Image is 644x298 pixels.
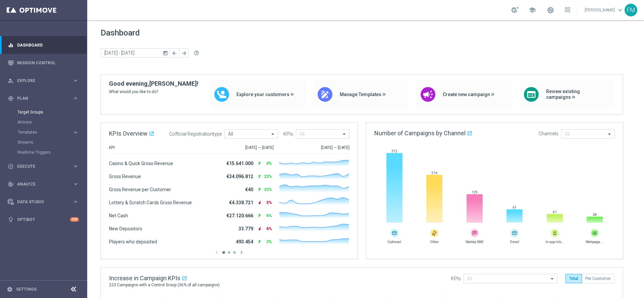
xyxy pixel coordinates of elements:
[70,217,79,222] div: +10
[8,42,14,48] i: equalizer
[7,78,79,83] button: person_search Explore keyboard_arrow_right
[8,78,72,84] div: Explore
[8,36,79,54] div: Dashboard
[17,117,87,127] div: Actions
[8,78,14,84] i: person_search
[17,120,70,125] a: Actions
[17,164,72,168] span: Execute
[7,96,79,101] button: gps_fixed Plan keyboard_arrow_right
[7,199,79,205] button: Data Studio keyboard_arrow_right
[8,95,14,101] i: gps_fixed
[16,287,37,291] a: Settings
[17,150,70,155] a: Realtime Triggers
[529,6,536,14] span: school
[17,36,79,54] a: Dashboard
[17,54,79,72] a: Mission Control
[17,147,87,157] div: Realtime Triggers
[7,286,13,292] i: settings
[8,211,79,228] div: Optibot
[616,6,624,14] span: keyboard_arrow_down
[72,199,79,205] i: keyboard_arrow_right
[8,163,72,169] div: Execute
[17,96,72,100] span: Plan
[72,129,79,136] i: keyboard_arrow_right
[72,181,79,187] i: keyboard_arrow_right
[7,181,79,187] button: track_changes Analyze keyboard_arrow_right
[8,163,14,169] i: play_circle_outline
[72,95,79,101] i: keyboard_arrow_right
[72,77,79,84] i: keyboard_arrow_right
[17,130,79,135] button: Templates keyboard_arrow_right
[625,4,637,16] div: FM
[17,182,72,186] span: Analyze
[72,163,79,169] i: keyboard_arrow_right
[8,95,72,101] div: Plan
[18,130,66,134] span: Templates
[584,5,625,15] a: [PERSON_NAME]keyboard_arrow_down
[17,109,70,115] a: Target Groups
[7,43,79,48] button: equalizer Dashboard
[17,79,72,83] span: Explore
[17,127,87,137] div: Templates
[8,181,72,187] div: Analyze
[17,137,87,147] div: Streams
[7,60,79,66] button: Mission Control
[17,211,70,228] a: Optibot
[8,181,14,187] i: track_changes
[17,140,70,145] a: Streams
[8,199,72,205] div: Data Studio
[17,107,87,117] div: Target Groups
[8,54,79,72] div: Mission Control
[7,217,79,222] button: lightbulb Optibot +10
[7,164,79,169] button: play_circle_outline Execute keyboard_arrow_right
[17,200,72,204] span: Data Studio
[8,217,14,223] i: lightbulb
[18,130,72,134] div: Templates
